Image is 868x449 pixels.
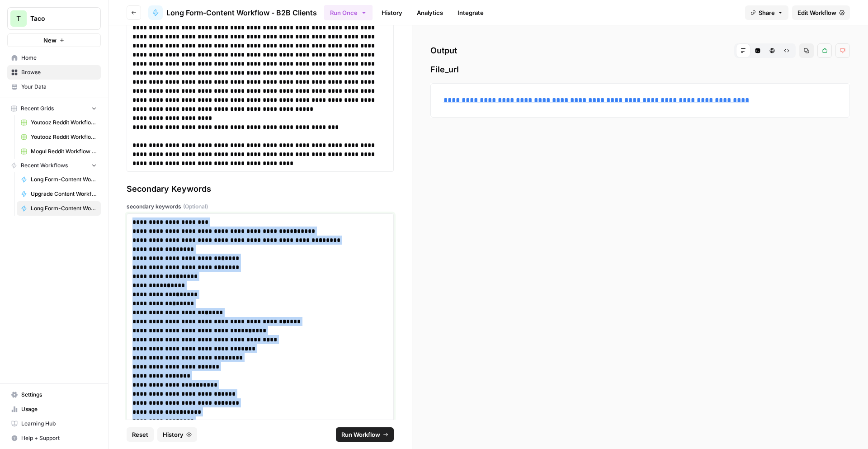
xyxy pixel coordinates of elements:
span: New [43,36,57,45]
span: History [163,430,184,439]
a: Browse [7,65,101,80]
span: Share [759,8,775,17]
span: Home [21,54,97,62]
span: Settings [21,391,97,399]
span: Upgrade Content Workflow - Nurx [31,190,97,198]
button: Share [745,5,788,20]
span: Learning Hub [21,420,97,428]
button: Workspace: Taco [7,7,101,30]
span: Edit Workflow [797,8,836,17]
button: Recent Workflows [7,159,101,172]
a: Long Form-Content Workflow - B2B Clients [148,5,317,20]
a: Learning Hub [7,416,101,431]
span: Recent Workflows [21,161,68,170]
button: Help + Support [7,431,101,445]
button: Recent Grids [7,102,101,115]
span: Your Data [21,83,97,91]
span: Long Form-Content Workflow - B2B Clients [31,204,97,213]
span: Youtooz Reddit Workflow Grid (1) [31,118,97,127]
a: Edit Workflow [792,5,850,20]
button: Run Once [324,5,373,20]
span: Youtooz Reddit Workflow Grid [31,133,97,141]
span: Long Form-Content Workflow - All Clients (New) [31,175,97,184]
a: Youtooz Reddit Workflow Grid (1) [17,115,101,130]
a: Long Form-Content Workflow - B2B Clients [17,201,101,216]
a: History [376,5,408,20]
span: Usage [21,405,97,413]
span: File_url [430,63,850,76]
button: Run Workflow [336,427,394,442]
span: Run Workflow [341,430,380,439]
a: Youtooz Reddit Workflow Grid [17,130,101,144]
span: Taco [30,14,85,23]
button: Reset [127,427,154,442]
a: Usage [7,402,101,416]
span: Long Form-Content Workflow - B2B Clients [166,7,317,18]
a: Upgrade Content Workflow - Nurx [17,187,101,201]
h2: Output [430,43,850,58]
label: secondary keywords [127,203,394,211]
span: Mogul Reddit Workflow Grid (1) [31,147,97,156]
span: Browse [21,68,97,76]
a: Home [7,51,101,65]
a: Long Form-Content Workflow - All Clients (New) [17,172,101,187]
a: Your Data [7,80,101,94]
span: Reset [132,430,148,439]
button: New [7,33,101,47]
span: Help + Support [21,434,97,442]
a: Mogul Reddit Workflow Grid (1) [17,144,101,159]
a: Integrate [452,5,489,20]
span: Recent Grids [21,104,54,113]
div: Secondary Keywords [127,183,394,195]
button: History [157,427,197,442]
span: T [16,13,21,24]
a: Settings [7,388,101,402]
a: Analytics [411,5,448,20]
span: (Optional) [183,203,208,211]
